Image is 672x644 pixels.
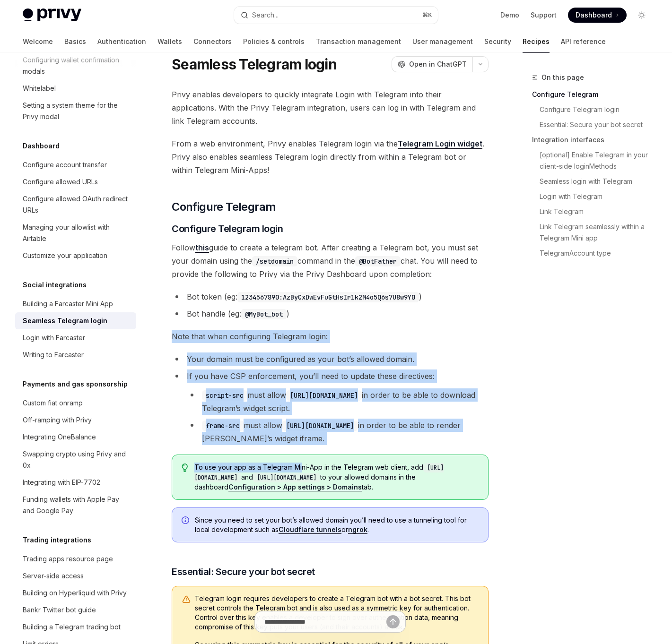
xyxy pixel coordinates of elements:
a: Off-ramping with Privy [15,412,136,429]
li: must allow in order to be able to render [PERSON_NAME]’s widget iframe. [187,419,489,445]
div: Integrating OneBalance [23,431,96,443]
div: Writing to Farcaster [23,349,84,361]
a: Trading apps resource page [15,550,136,567]
div: Login with Farcaster [23,332,85,343]
a: ngrok [348,525,367,534]
code: @BotFather [355,256,401,266]
code: 1234567890:AzByCxDwEvFuGtHsIr1k2M4o5Q6s7U8w9Y0 [237,292,419,302]
a: Policies & controls [243,30,305,53]
button: Search...⌘K [234,7,438,24]
button: Toggle dark mode [634,8,649,23]
div: Configure account transfer [23,159,107,171]
a: Authentication [97,30,146,53]
a: Whitelabel [15,80,136,97]
span: Dashboard [576,10,612,20]
a: Bankr Twitter bot guide [15,601,136,618]
code: [URL][DOMAIN_NAME] [194,463,444,482]
svg: Info [182,516,191,526]
a: Essential: Secure your bot secret [532,117,657,132]
div: Whitelabel [23,83,56,94]
div: Integrating with EIP-7702 [23,477,100,488]
div: Configure allowed URLs [23,176,98,188]
a: Connectors [193,30,232,53]
a: Wallets [157,30,182,53]
a: Building on Hyperliquid with Privy [15,584,136,601]
a: Configure allowed URLs [15,173,136,190]
a: Basics [64,30,86,53]
a: Login with Farcaster [15,329,136,346]
a: Integrating OneBalance [15,429,136,446]
span: Essential: Secure your bot secret [172,565,315,578]
div: Managing your allowlist with Airtable [23,222,131,244]
h1: Seamless Telegram login [172,56,337,73]
a: Login with Telegram [532,189,657,204]
span: To use your app as a Telegram Mini-App in the Telegram web client, add and to your allowed domain... [194,463,479,492]
a: Welcome [23,30,53,53]
button: Send message [386,615,400,628]
a: Swapping crypto using Privy and 0x [15,446,136,474]
svg: Tip [182,464,188,472]
a: Seamless Telegram login [15,312,136,329]
a: User management [412,30,473,53]
a: Configure Telegram login [532,102,657,117]
a: Server-side access [15,567,136,584]
div: Customize your application [23,250,107,261]
a: Demo [500,10,519,20]
a: API reference [561,30,606,53]
a: Configure account transfer [15,156,136,173]
code: script-src [202,390,247,401]
a: Building a Farcaster Mini App [15,295,136,312]
a: Security [484,30,511,53]
span: Configure Telegram login [172,222,283,235]
a: Writing to Farcaster [15,346,136,363]
a: Building a Telegram trading bot [15,618,136,635]
svg: Warning [182,595,191,604]
li: If you have CSP enforcement, you’ll need to update these directives: [172,369,489,445]
a: Support [531,10,557,20]
div: Server-side access [23,570,84,582]
img: light logo [23,9,81,22]
a: TelegramAccount type [532,246,657,261]
span: Telegram login requires developers to create a Telegram bot with a bot secret. This bot secret co... [195,594,479,632]
a: Dashboard [568,8,627,23]
a: [optional] Enable Telegram in your client-side loginMethods [532,147,657,174]
div: Configure allowed OAuth redirect URLs [23,193,131,216]
div: Search... [252,9,279,21]
a: Integrating with EIP-7702 [15,474,136,491]
li: Bot handle (eg: ) [172,307,489,320]
a: Telegram Login widget [398,139,482,149]
code: frame-src [202,421,244,431]
a: Link Telegram seamlessly within a Telegram Mini app [532,219,657,246]
a: Setting a system theme for the Privy modal [15,97,136,125]
a: Seamless login with Telegram [532,174,657,189]
span: On this page [541,72,584,83]
div: Building a Farcaster Mini App [23,298,113,309]
span: Follow guide to create a telegram bot. After creating a Telegram bot, you must set your domain us... [172,241,489,281]
div: Setting a system theme for the Privy modal [23,100,131,122]
h5: Payments and gas sponsorship [23,378,128,390]
code: [URL][DOMAIN_NAME] [282,421,358,431]
div: Swapping crypto using Privy and 0x [23,448,131,471]
code: [URL][DOMAIN_NAME] [253,473,320,482]
a: Cloudflare tunnels [279,525,341,534]
a: Configure allowed OAuth redirect URLs [15,190,136,219]
a: Configuration > App settings > Domains [228,483,362,491]
span: Configure Telegram [172,199,276,215]
a: Recipes [523,30,550,53]
span: Open in ChatGPT [409,60,467,69]
span: Note that when configuring Telegram login: [172,330,489,343]
a: Link Telegram [532,204,657,219]
div: Funding wallets with Apple Pay and Google Pay [23,494,131,516]
code: /setdomain [252,256,297,266]
button: Open in ChatGPT [392,56,472,72]
span: Privy enables developers to quickly integrate Login with Telegram into their applications. With t... [172,88,489,128]
div: Bankr Twitter bot guide [23,604,96,616]
a: Customize your application [15,247,136,264]
a: Managing your allowlist with Airtable [15,219,136,247]
a: Transaction management [316,30,401,53]
a: Configure Telegram [532,87,657,102]
span: From a web environment, Privy enables Telegram login via the . Privy also enables seamless Telegr... [172,137,489,177]
h5: Social integrations [23,279,87,291]
a: Funding wallets with Apple Pay and Google Pay [15,491,136,519]
span: ⌘ K [422,11,432,19]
